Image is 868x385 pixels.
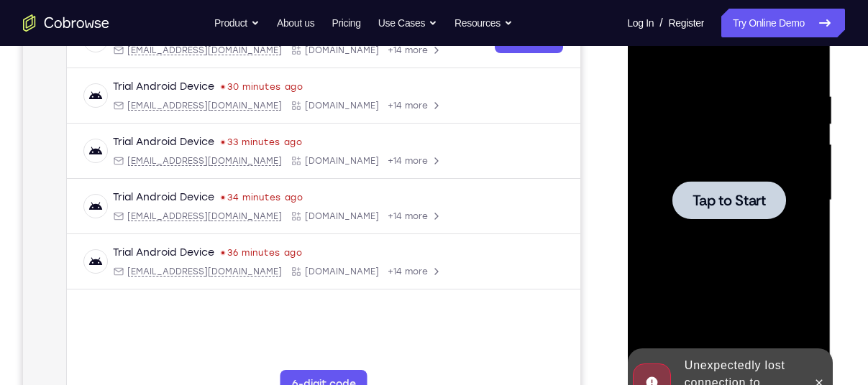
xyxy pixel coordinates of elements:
span: +14 more [365,273,405,284]
span: +14 more [365,162,405,174]
button: Product [214,9,260,37]
div: Trial Android Device [90,253,191,267]
div: App [268,107,356,119]
span: +14 more [365,107,405,119]
div: Email [90,107,259,119]
div: Email [90,328,259,340]
a: About us [277,9,314,37]
label: Email [433,47,459,62]
a: Try Online Demo [721,9,845,37]
time: Tue Aug 19 2025 17:56:29 GMT+0300 (Eastern European Summer Time) [204,144,280,155]
div: Open device details [44,241,557,297]
span: Tap to Start [65,205,138,219]
div: App [268,273,356,284]
div: Last seen [198,259,201,261]
button: Use Cases [378,9,437,37]
div: Email [90,273,259,284]
button: Resources [454,9,513,37]
span: android@example.com [104,328,259,340]
div: Trial Android Device [90,308,191,323]
span: Cobrowse.io [282,328,356,340]
span: android@example.com [104,218,259,229]
label: User ID [502,47,539,62]
div: Last seen [198,314,201,317]
time: Tue Aug 19 2025 17:53:19 GMT+0300 (Eastern European Summer Time) [204,199,280,210]
div: Trial Android Device [90,87,191,101]
span: android@example.com [104,162,259,174]
span: Cobrowse.io [282,162,356,174]
button: Tap to Start [45,192,158,231]
div: Open device details [44,131,557,186]
div: Open device details [44,186,557,241]
h1: Connect [55,9,134,32]
span: android@example.com [104,273,259,284]
span: / [659,14,662,32]
div: Trial Android Device [90,142,191,157]
div: Open device details [44,75,557,131]
a: Connect [472,90,540,116]
span: Cobrowse.io [282,107,356,119]
a: Log In [627,9,654,37]
a: Go to the home page [23,14,109,32]
input: Filter devices... [81,47,262,62]
div: Open device details [44,297,557,352]
a: Pricing [332,9,360,37]
span: Cobrowse.io [282,273,356,284]
div: Last seen [198,203,201,206]
div: Last seen [198,148,201,151]
span: +14 more [365,218,405,229]
span: Cobrowse.io [282,218,356,229]
button: Refresh [523,43,546,66]
div: App [268,162,356,174]
div: App [268,218,356,229]
time: Tue Aug 19 2025 17:50:37 GMT+0300 (Eastern European Summer Time) [204,310,280,321]
div: Email [90,162,259,174]
div: New devices found. [198,93,201,96]
div: Online [197,88,234,100]
time: Tue Aug 19 2025 17:52:06 GMT+0300 (Eastern European Summer Time) [204,254,280,266]
span: android@example.com [104,107,259,119]
a: Register [669,9,704,37]
div: App [268,328,356,340]
div: Email [90,218,259,229]
label: demo_id [285,47,331,62]
span: +14 more [365,328,405,340]
div: Trial Android Device [90,198,191,212]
